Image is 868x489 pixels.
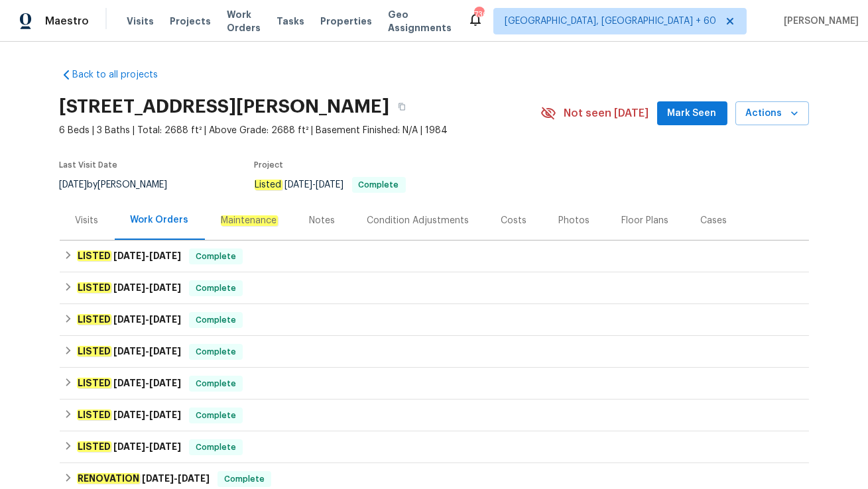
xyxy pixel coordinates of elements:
[113,251,145,260] span: [DATE]
[77,314,111,325] em: LISTED
[190,313,241,327] span: Complete
[255,180,282,190] em: Listed
[735,101,809,126] button: Actions
[77,282,111,293] em: LISTED
[190,345,241,358] span: Complete
[60,336,809,368] div: LISTED [DATE]-[DATE]Complete
[60,161,118,169] span: Last Visit Date
[149,251,181,260] span: [DATE]
[390,95,414,119] button: Copy Address
[221,215,278,226] em: Maintenance
[149,378,181,388] span: [DATE]
[60,124,540,137] span: 6 Beds | 3 Baths | Total: 2688 ft² | Above Grade: 2688 ft² | Basement Finished: N/A | 1984
[113,283,181,292] span: -
[113,251,181,260] span: -
[219,472,270,486] span: Complete
[657,101,727,126] button: Mark Seen
[113,442,145,451] span: [DATE]
[60,241,809,272] div: LISTED [DATE]-[DATE]Complete
[77,441,111,452] em: LISTED
[60,400,809,431] div: LISTED [DATE]-[DATE]Complete
[190,282,241,295] span: Complete
[149,347,181,356] span: [DATE]
[113,347,145,356] span: [DATE]
[190,441,241,454] span: Complete
[668,105,717,122] span: Mark Seen
[60,304,809,336] div: LISTED [DATE]-[DATE]Complete
[285,180,344,190] span: -
[60,180,88,190] span: [DATE]
[127,15,154,28] span: Visits
[113,410,181,419] span: -
[190,409,241,422] span: Complete
[60,100,390,113] h2: [STREET_ADDRESS][PERSON_NAME]
[113,378,145,388] span: [DATE]
[320,15,372,28] span: Properties
[45,15,89,28] span: Maestro
[353,181,404,189] span: Complete
[178,474,210,483] span: [DATE]
[149,315,181,324] span: [DATE]
[190,377,241,390] span: Complete
[60,431,809,463] div: LISTED [DATE]-[DATE]Complete
[60,68,187,81] a: Back to all projects
[559,214,590,227] div: Photos
[76,214,99,227] div: Visits
[701,214,727,227] div: Cases
[113,315,145,324] span: [DATE]
[142,474,210,483] span: -
[227,8,261,34] span: Work Orders
[316,180,344,190] span: [DATE]
[474,8,483,21] div: 730
[388,8,452,34] span: Geo Assignments
[113,347,181,356] span: -
[77,250,111,261] em: LISTED
[778,15,859,28] span: [PERSON_NAME]
[149,410,181,419] span: [DATE]
[564,107,649,120] span: Not seen [DATE]
[131,213,189,227] div: Work Orders
[285,180,313,190] span: [DATE]
[505,15,716,28] span: [GEOGRAPHIC_DATA], [GEOGRAPHIC_DATA] + 60
[255,161,284,169] span: Project
[113,442,181,451] span: -
[310,214,336,227] div: Notes
[113,283,145,292] span: [DATE]
[622,214,669,227] div: Floor Plans
[113,315,181,324] span: -
[149,442,181,451] span: [DATE]
[77,378,111,388] em: LISTED
[277,17,304,26] span: Tasks
[113,378,181,388] span: -
[60,177,184,193] div: by [PERSON_NAME]
[113,410,145,419] span: [DATE]
[367,214,469,227] div: Condition Adjustments
[60,368,809,400] div: LISTED [DATE]-[DATE]Complete
[746,105,798,122] span: Actions
[142,474,174,483] span: [DATE]
[149,283,181,292] span: [DATE]
[170,15,211,28] span: Projects
[190,250,241,263] span: Complete
[77,346,111,356] em: LISTED
[60,272,809,304] div: LISTED [DATE]-[DATE]Complete
[77,409,111,420] em: LISTED
[501,214,527,227] div: Costs
[77,473,140,484] em: RENOVATION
